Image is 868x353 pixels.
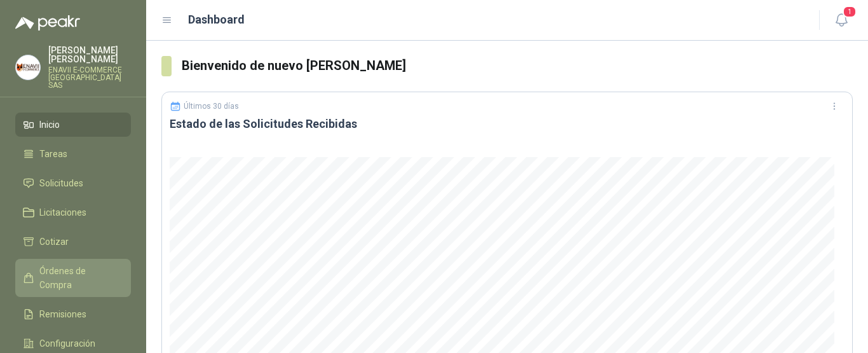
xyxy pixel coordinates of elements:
span: Órdenes de Compra [39,264,119,292]
span: Licitaciones [39,205,86,219]
a: Solicitudes [15,171,131,195]
img: Company Logo [16,55,40,80]
h3: Estado de las Solicitudes Recibidas [170,116,844,132]
a: Cotizar [15,230,131,254]
span: Remisiones [39,307,86,321]
a: Tareas [15,142,131,166]
span: Solicitudes [39,176,83,190]
button: 1 [830,9,853,32]
span: Inicio [39,118,60,132]
h3: Bienvenido de nuevo [PERSON_NAME] [182,56,853,76]
p: ENAVII E-COMMERCE [GEOGRAPHIC_DATA] SAS [48,66,131,89]
a: Órdenes de Compra [15,259,131,297]
a: Inicio [15,113,131,137]
p: [PERSON_NAME] [PERSON_NAME] [48,46,131,64]
img: Logo peakr [15,15,80,31]
span: 1 [843,6,857,18]
h1: Dashboard [188,11,245,29]
a: Remisiones [15,302,131,326]
span: Tareas [39,147,67,161]
span: Configuración [39,336,95,350]
a: Licitaciones [15,200,131,225]
span: Cotizar [39,235,69,249]
p: Últimos 30 días [184,102,239,111]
